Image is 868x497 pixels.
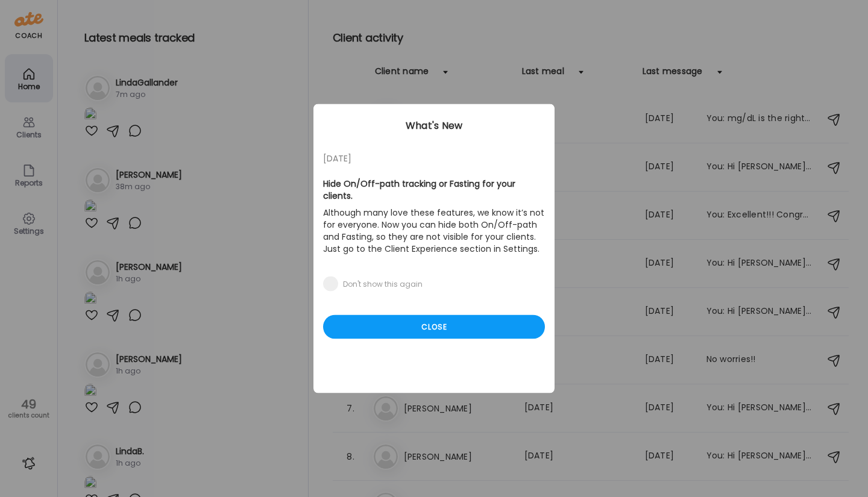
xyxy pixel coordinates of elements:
div: Close [323,315,545,339]
div: [DATE] [323,151,545,166]
b: Hide On/Off-path tracking or Fasting for your clients. [323,178,515,202]
div: What's New [313,119,555,133]
p: Although many love these features, we know it’s not for everyone. Now you can hide both On/Off-pa... [323,204,545,257]
div: Don't show this again [343,280,423,289]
